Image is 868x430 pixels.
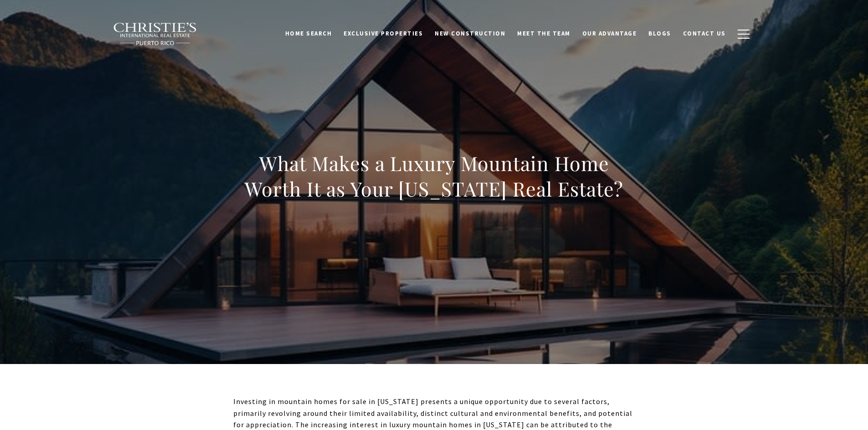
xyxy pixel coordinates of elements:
span: Exclusive Properties [344,30,423,37]
img: Christie's International Real Estate black text logo [113,22,198,46]
span: Contact Us [683,30,726,37]
span: Blogs [648,30,671,37]
h1: What Makes a Luxury Mountain Home Worth It as Your [US_STATE] Real Estate? [233,151,635,202]
a: Blogs [642,25,677,42]
a: Exclusive Properties [338,25,429,42]
a: Our Advantage [576,25,643,42]
a: Home Search [279,25,338,42]
span: Our Advantage [582,30,637,37]
span: New Construction [435,30,505,37]
a: Meet the Team [511,25,576,42]
a: New Construction [429,25,511,42]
